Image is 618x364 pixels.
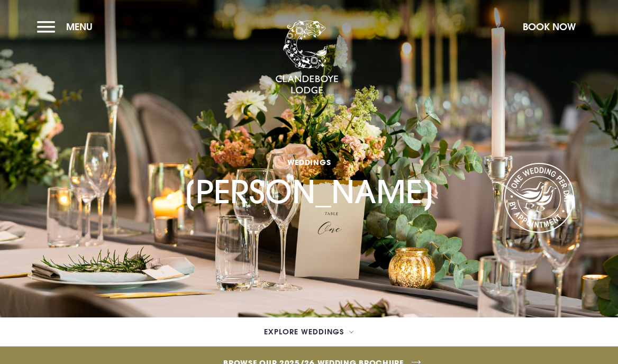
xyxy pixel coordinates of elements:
button: Menu [37,15,98,38]
h1: [PERSON_NAME] [183,112,435,211]
button: Book Now [517,15,581,38]
img: Clandeboye Lodge [275,21,339,95]
span: Menu [66,21,93,33]
span: Weddings [183,157,435,167]
span: Explore Weddings [264,328,344,335]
